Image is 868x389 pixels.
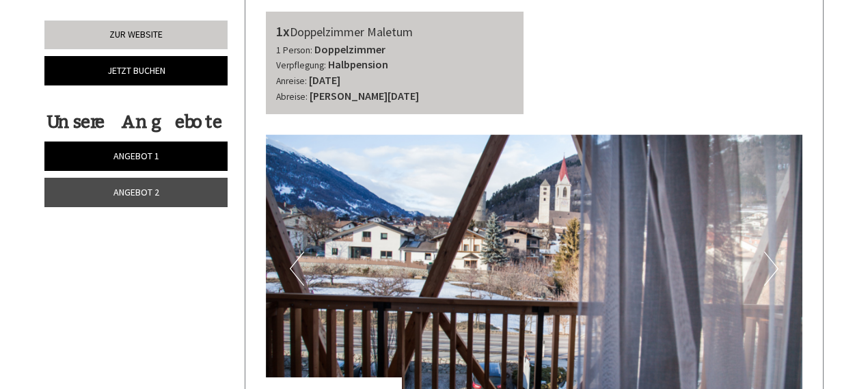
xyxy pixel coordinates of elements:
b: 1x [276,23,290,40]
a: Jetzt buchen [44,56,228,85]
div: Unsere Angebote [44,109,223,135]
button: Previous [290,252,304,286]
small: Abreise: [276,91,308,103]
b: Halbpension [328,57,388,71]
b: Doppelzimmer [314,42,385,56]
a: Zur Website [44,21,228,49]
span: Angebot 1 [113,150,159,162]
small: 1 Person: [276,44,312,56]
button: Next [764,252,778,286]
div: Doppelzimmer Maletum [276,22,514,42]
small: Verpflegung: [276,59,326,71]
b: [DATE] [309,73,340,87]
span: Angebot 2 [113,186,159,198]
b: [PERSON_NAME][DATE] [310,89,419,103]
small: Anreise: [276,75,307,87]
